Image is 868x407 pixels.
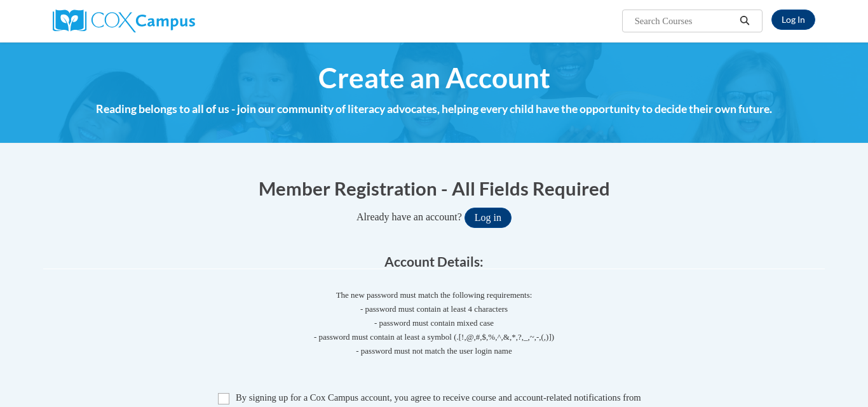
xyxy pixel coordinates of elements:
[53,10,195,32] img: Cox Campus
[43,101,825,117] h4: Reading belongs to all of us - join our community of literacy advocates, helping every child have...
[318,61,550,95] span: Create an Account
[634,13,735,29] input: Search Courses
[384,253,484,269] span: Account Details:
[356,211,462,222] span: Already have an account?
[43,302,825,358] span: - password must contain at least 4 characters - password must contain mixed case - password must ...
[771,10,815,30] a: Log In
[336,290,532,300] span: The new password must match the following requirements:
[735,13,754,29] button: Search
[465,208,512,228] button: Log in
[43,175,825,201] h1: Member Registration - All Fields Required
